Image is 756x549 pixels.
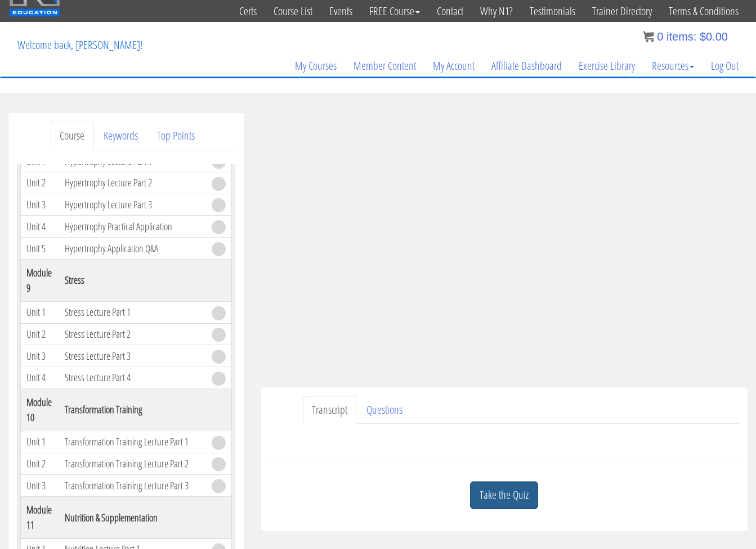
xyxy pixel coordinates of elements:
th: Stress [59,259,206,301]
a: My Account [424,39,483,93]
td: Hypertrophy Lecture Part 3 [59,194,206,216]
p: Welcome back, [PERSON_NAME]! [9,23,151,68]
td: Unit 3 [21,194,59,216]
td: Transformation Training Lecture Part 2 [59,453,206,475]
td: Stress Lecture Part 1 [59,301,206,323]
a: Member Content [345,39,424,93]
td: Unit 2 [21,172,59,194]
a: Course [51,122,93,150]
span: 0 [657,30,663,43]
td: Hypertrophy Lecture Part 2 [59,172,206,194]
td: Unit 1 [21,431,59,453]
th: Nutrition & Supplementation [59,497,206,539]
a: Affiliate Dashboard [483,39,570,93]
td: Unit 4 [21,367,59,389]
th: Module 10 [21,389,59,431]
th: Module 9 [21,259,59,301]
td: Unit 3 [21,475,59,497]
td: Unit 2 [21,323,59,345]
span: items: [666,30,696,43]
a: My Courses [287,39,345,93]
a: Questions [357,396,411,425]
a: 0 items: $0.00 [643,30,728,43]
a: Log Out [703,39,747,93]
a: Exercise Library [570,39,643,93]
a: Take the Quiz [470,481,538,509]
th: Module 11 [21,497,59,539]
td: Stress Lecture Part 3 [59,345,206,367]
td: Stress Lecture Part 4 [59,367,206,389]
td: Unit 2 [21,453,59,475]
a: Top Points [148,122,204,150]
td: Transformation Training Lecture Part 3 [59,475,206,497]
td: Unit 4 [21,216,59,238]
a: Transcript [303,396,356,425]
td: Hypertrophy Practical Application [59,216,206,238]
td: Transformation Training Lecture Part 1 [59,431,206,453]
td: Unit 5 [21,238,59,260]
span: $ [700,30,706,43]
bdi: 0.00 [700,30,728,43]
td: Hypertrophy Application Q&A [59,238,206,260]
td: Unit 3 [21,345,59,367]
th: Transformation Training [59,389,206,431]
img: icon11.png [643,31,654,42]
a: Keywords [95,122,147,150]
a: Resources [643,39,703,93]
td: Unit 1 [21,301,59,323]
td: Stress Lecture Part 2 [59,323,206,345]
